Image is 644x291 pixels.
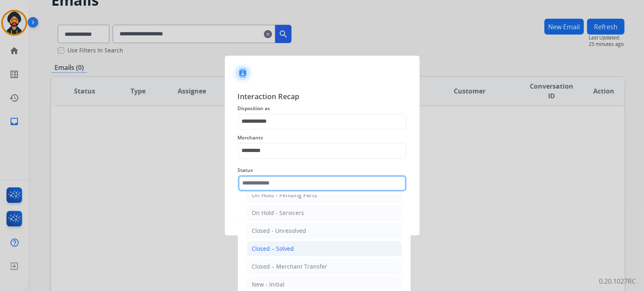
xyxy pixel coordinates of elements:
[252,209,305,217] div: On Hold - Servicers
[252,280,285,289] div: New - Initial
[252,191,318,199] div: On Hold - Pending Parts
[238,165,407,175] span: Status
[238,133,407,143] span: Merchants
[599,276,636,286] p: 0.20.1027RC
[233,63,252,83] img: contactIcon
[238,104,407,113] span: Disposition as
[252,263,328,271] div: Closed – Merchant Transfer
[238,91,407,104] span: Interaction Recap
[252,245,294,253] div: Closed – Solved
[252,227,307,235] div: Closed - Unresolved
